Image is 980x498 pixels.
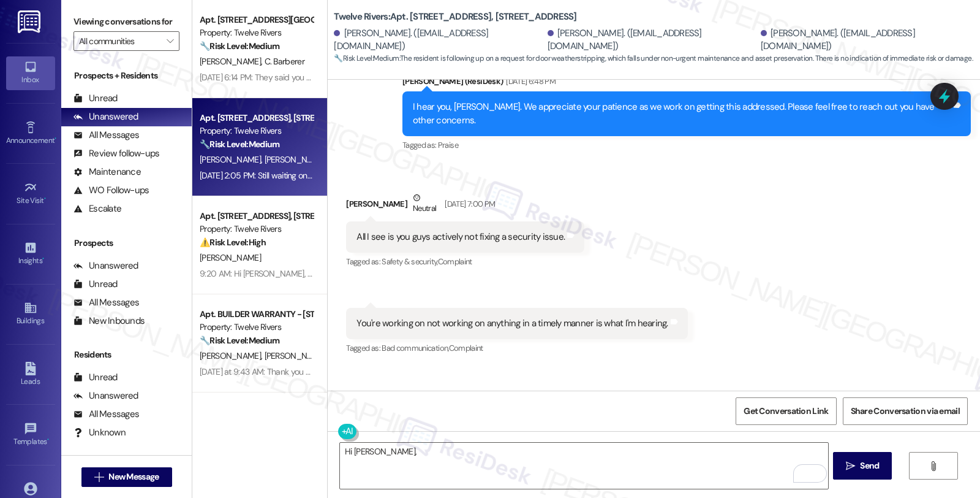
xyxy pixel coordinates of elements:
[6,418,55,451] a: Templates •
[73,92,118,105] div: Unread
[200,13,313,26] div: Apt. [STREET_ADDRESS][GEOGRAPHIC_DATA][PERSON_NAME][STREET_ADDRESS][PERSON_NAME]
[334,27,544,53] div: [PERSON_NAME]. ([EMAIL_ADDRESS][DOMAIN_NAME])
[200,26,313,39] div: Property: Twelve Rivers
[73,129,139,142] div: All Messages
[356,231,565,243] div: All I see is you guys actively not fixing a security issue.
[548,27,758,53] div: [PERSON_NAME]. ([EMAIL_ADDRESS][DOMAIN_NAME])
[860,459,879,472] span: Send
[200,237,266,248] strong: ⚠️ Risk Level: High
[265,56,304,67] span: C. Barberer
[438,256,472,267] span: Complaint
[73,147,159,160] div: Review follow-ups
[413,101,951,127] div: I hear you, [PERSON_NAME]. We appreciate your patience as we work on getting this addressed. Plea...
[200,366,952,377] div: [DATE] at 9:43 AM: Thank you for your message. Our offices are currently closed, but we will cont...
[200,124,313,137] div: Property: Twelve Rivers
[73,12,179,31] label: Viewing conversations for
[18,10,43,33] img: ResiDesk Logo
[200,335,279,346] strong: 🔧 Risk Level: Medium
[929,461,938,471] i: 
[61,237,192,250] div: Prospects
[846,461,855,471] i: 
[334,10,576,23] b: Twelve Rivers: Apt. [STREET_ADDRESS], [STREET_ADDRESS]
[81,467,172,487] button: New Message
[449,343,483,353] span: Complaint
[42,255,44,263] span: •
[73,389,138,402] div: Unanswered
[200,112,313,124] div: Apt. [STREET_ADDRESS], [STREET_ADDRESS]
[200,350,265,361] span: [PERSON_NAME]
[73,184,149,197] div: WO Follow-ups
[73,110,138,123] div: Unanswered
[442,197,495,210] div: [DATE] 7:00 PM
[73,426,126,439] div: Unknown
[200,154,265,165] span: [PERSON_NAME]
[73,296,139,309] div: All Messages
[200,72,371,83] div: [DATE] 6:14 PM: They said you had it at the office
[382,343,448,353] span: Bad communication ,
[73,278,118,291] div: Unread
[744,405,828,418] span: Get Conversation Link
[200,170,501,181] div: [DATE] 2:05 PM: Still waiting on you guys to get this door weatherstripping addressed
[6,358,55,391] a: Leads
[108,470,159,483] span: New Message
[94,472,104,482] i: 
[73,259,138,272] div: Unanswered
[402,136,971,154] div: Tagged as:
[6,56,55,90] a: Inbox
[410,191,439,217] div: Neutral
[843,397,968,425] button: Share Conversation via email
[265,154,330,165] span: [PERSON_NAME]
[200,252,261,263] span: [PERSON_NAME]
[356,317,668,330] div: You're working on not working on anything in a timely manner is what I'm hearing.
[6,297,55,331] a: Buildings
[73,166,141,178] div: Maintenance
[55,134,56,143] span: •
[167,36,173,46] i: 
[334,52,973,65] span: : The resident is following up on a request for door weatherstripping, which falls under non-urge...
[346,191,584,221] div: [PERSON_NAME]
[334,53,399,63] strong: 🔧 Risk Level: Medium
[61,69,192,82] div: Prospects + Residents
[6,237,55,270] a: Insights •
[73,315,145,328] div: New Inbounds
[200,139,279,150] strong: 🔧 Risk Level: Medium
[73,408,139,421] div: All Messages
[44,194,46,203] span: •
[61,348,192,361] div: Residents
[200,210,313,223] div: Apt. [STREET_ADDRESS], [STREET_ADDRESS]
[851,405,960,418] span: Share Conversation via email
[382,256,437,267] span: Safety & security ,
[47,435,49,444] span: •
[761,27,971,53] div: [PERSON_NAME]. ([EMAIL_ADDRESS][DOMAIN_NAME])
[73,202,121,215] div: Escalate
[200,56,265,67] span: [PERSON_NAME]
[346,339,687,357] div: Tagged as:
[340,443,827,489] textarea: To enrich screen reader interactions, please activate Accessibility in Grammarly extension settings
[346,253,584,270] div: Tagged as:
[200,308,313,321] div: Apt. BUILDER WARRANTY - [STREET_ADDRESS][GEOGRAPHIC_DATA][STREET_ADDRESS]
[73,371,118,384] div: Unread
[200,321,313,334] div: Property: Twelve Rivers
[736,397,836,425] button: Get Conversation Link
[79,31,160,51] input: All communities
[265,350,330,361] span: [PERSON_NAME]
[200,40,279,52] strong: 🔧 Risk Level: Medium
[833,452,892,480] button: Send
[6,177,55,210] a: Site Visit •
[402,75,971,92] div: [PERSON_NAME] (ResiDesk)
[503,75,556,88] div: [DATE] 6:48 PM
[200,223,313,236] div: Property: Twelve Rivers
[438,140,458,150] span: Praise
